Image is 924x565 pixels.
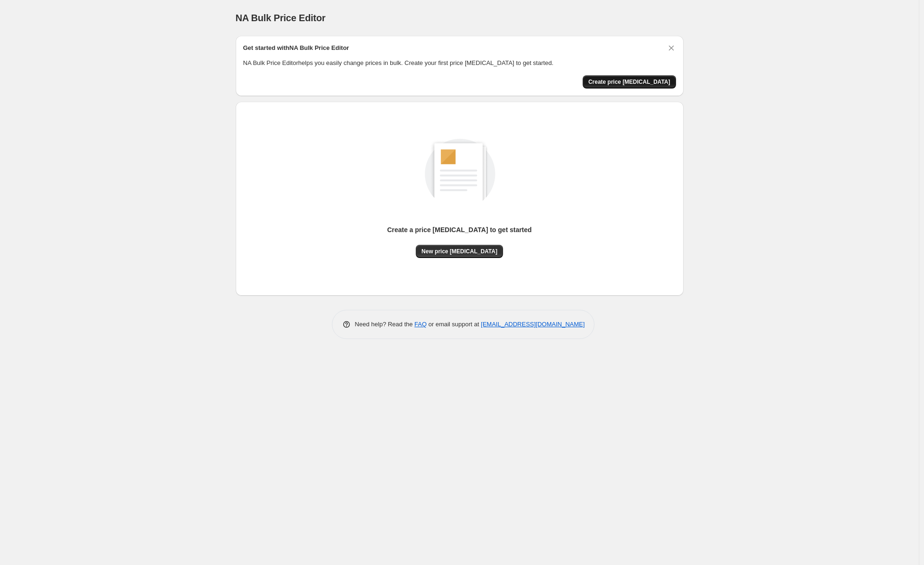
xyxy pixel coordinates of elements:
p: NA Bulk Price Editor helps you easily change prices in bulk. Create your first price [MEDICAL_DAT... [243,58,676,68]
span: NA Bulk Price Editor [236,13,326,23]
button: Dismiss card [667,43,676,53]
a: FAQ [414,321,427,328]
span: Create price [MEDICAL_DATA] [588,78,670,86]
p: Create a price [MEDICAL_DATA] to get started [387,225,532,234]
span: New price [MEDICAL_DATA] [421,248,497,255]
a: [EMAIL_ADDRESS][DOMAIN_NAME] [481,321,585,328]
span: Need help? Read the [355,321,415,328]
button: New price [MEDICAL_DATA] [416,245,503,258]
span: or email support at [427,321,481,328]
h2: Get started with NA Bulk Price Editor [243,43,349,53]
button: Create price change job [583,75,676,89]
